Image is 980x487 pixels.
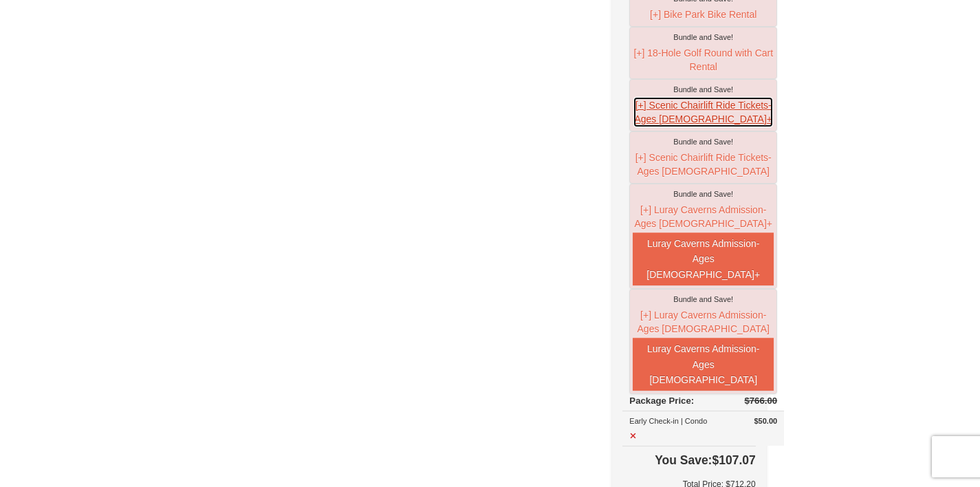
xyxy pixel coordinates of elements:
span: You Save: [655,453,712,467]
button: [+] 18-Hole Golf Round with Cart Rental [633,44,774,76]
button: [+] Scenic Chairlift Ride Tickets- Ages [DEMOGRAPHIC_DATA]+ [633,96,774,128]
div: Bundle and Save! [633,83,774,96]
button: [+] Bike Park Bike Rental [633,6,774,23]
button: [+] Luray Caverns Admission- Ages [DEMOGRAPHIC_DATA]+ [633,201,774,232]
div: Bundle and Save! [633,292,774,306]
div: Bundle and Save! [633,187,774,201]
td: Early Check-in | Condo [622,411,784,446]
button: Luray Caverns Admission- Ages [DEMOGRAPHIC_DATA]+ [633,232,774,285]
div: Bundle and Save! [633,30,774,44]
span: Package Price: [629,396,694,406]
strong: $50.00 [754,414,777,428]
div: Bundle and Save! [633,135,774,149]
h4: $107.07 [622,453,755,467]
button: [+] Luray Caverns Admission- Ages [DEMOGRAPHIC_DATA] [633,306,774,338]
del: $766.00 [744,396,777,406]
button: [+] Scenic Chairlift Ride Tickets- Ages [DEMOGRAPHIC_DATA] [633,149,774,180]
button: Luray Caverns Admission- Ages [DEMOGRAPHIC_DATA] [633,338,774,391]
